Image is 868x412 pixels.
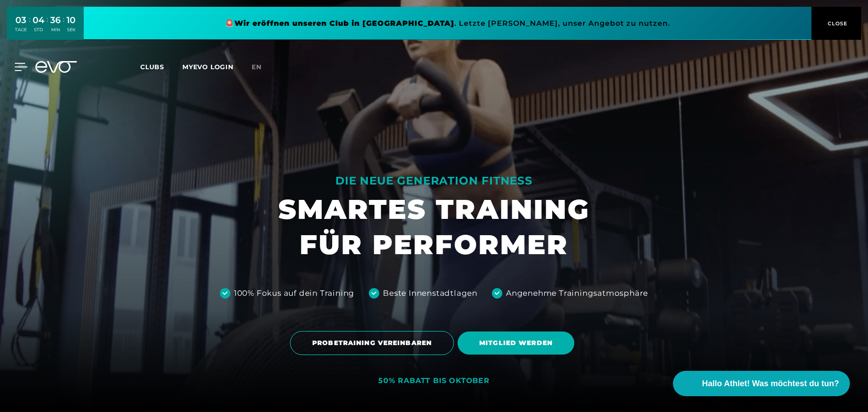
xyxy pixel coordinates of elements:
div: SEK [67,27,76,33]
div: 03 [15,14,27,27]
a: en [252,62,272,72]
div: : [29,14,30,38]
a: Clubs [140,62,182,71]
a: MYEVO LOGIN [182,63,234,71]
span: Clubs [140,63,164,71]
div: 10 [67,14,76,27]
span: CLOSE [825,19,848,28]
span: en [252,63,262,71]
div: Angenehme Trainingsatmosphäre [506,288,648,299]
div: DIE NEUE GENERATION FITNESS [278,174,590,188]
div: 100% Fokus auf dein Training [234,288,354,299]
span: MITGLIED WERDEN [479,338,553,348]
h1: SMARTES TRAINING FÜR PERFORMER [278,192,590,262]
div: MIN [50,27,61,33]
a: PROBETRAINING VEREINBAREN [290,324,458,362]
button: CLOSE [811,7,861,40]
span: PROBETRAINING VEREINBAREN [312,338,432,348]
div: STD [33,27,44,33]
div: : [47,14,48,38]
div: Beste Innenstadtlagen [383,288,477,299]
div: 50% RABATT BIS OKTOBER [378,376,490,386]
div: 36 [50,14,61,27]
a: MITGLIED WERDEN [458,325,578,361]
div: TAGE [15,27,27,33]
div: : [63,14,64,38]
span: Hallo Athlet! Was möchtest du tun? [702,378,839,390]
div: 04 [33,14,44,27]
button: Hallo Athlet! Was möchtest du tun? [673,371,850,396]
